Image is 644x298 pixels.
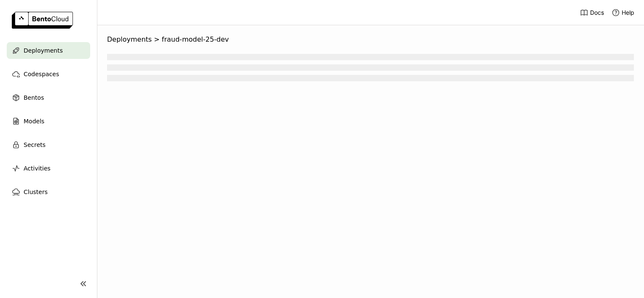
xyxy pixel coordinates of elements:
[107,35,634,44] nav: Breadcrumbs navigation
[580,8,604,17] a: Docs
[7,160,90,177] a: Activities
[24,45,63,56] span: Deployments
[590,9,604,16] span: Docs
[622,9,634,16] span: Help
[24,187,48,197] span: Clusters
[107,35,152,44] span: Deployments
[24,163,51,173] span: Activities
[7,184,90,200] a: Clusters
[7,89,90,106] a: Bentos
[24,93,44,103] span: Bentos
[24,116,44,126] span: Models
[12,12,73,29] img: logo
[162,35,229,44] span: fraud-model-25-dev
[612,8,634,17] div: Help
[152,35,162,44] span: >
[24,69,59,79] span: Codespaces
[7,113,90,130] a: Models
[7,136,90,153] a: Secrets
[24,140,46,150] span: Secrets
